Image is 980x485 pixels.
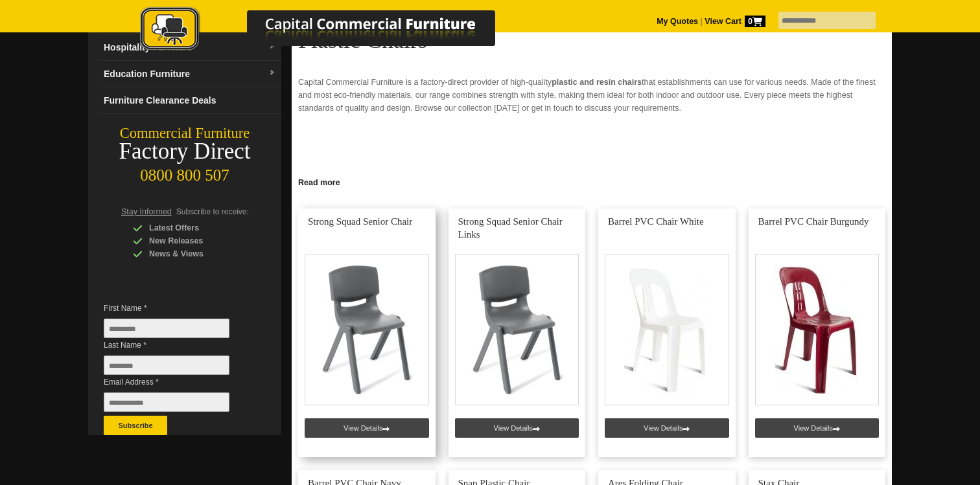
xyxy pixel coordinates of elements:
a: Furniture Clearance Deals [99,87,281,114]
div: New Releases [133,234,256,247]
img: Capital Commercial Furniture Logo [104,6,558,54]
div: Commercial Furniture [88,124,281,142]
span: Stay Informed [121,207,172,216]
div: News & Views [133,247,256,260]
img: dropdown [268,69,276,77]
h1: Plastic Chairs [298,28,885,52]
input: Last Name * [104,355,229,375]
a: Education Furnituredropdown [99,61,281,87]
a: Hospitality Furnituredropdown [99,34,281,61]
div: Factory Direct [88,142,281,161]
a: Click to read more [292,173,892,189]
h2: Why Choose Plastic Chairs? [298,172,885,191]
span: 0 [745,16,765,27]
span: Last Name * [104,339,249,352]
input: First Name * [104,319,229,338]
strong: plastic and resin chairs [552,78,642,87]
p: Capital Commercial Furniture is a factory-direct provider of high-quality that establishments can... [298,76,885,115]
span: Email Address * [104,376,249,389]
div: 0800 800 507 [88,160,281,185]
input: Email Address * [104,392,229,412]
strong: View Cart [705,17,765,26]
button: Subscribe [104,416,167,435]
span: Subscribe to receive: [176,207,249,216]
a: Capital Commercial Furniture Logo [104,6,558,58]
span: First Name * [104,302,249,315]
a: My Quotes [657,17,698,26]
div: Latest Offers [133,221,256,234]
a: View Cart0 [703,17,765,26]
